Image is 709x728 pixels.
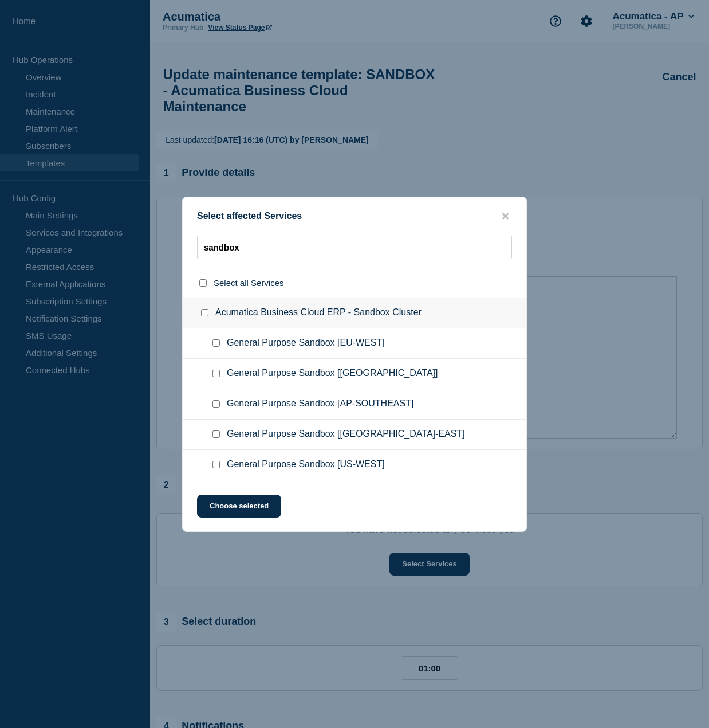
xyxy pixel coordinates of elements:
button: close button [499,211,512,222]
span: General Purpose Sandbox [[GEOGRAPHIC_DATA]-EAST] [227,429,465,440]
span: General Purpose Sandbox [AP-SOUTHEAST] [227,398,413,410]
span: General Purpose Sandbox [US-WEST] [227,459,385,471]
div: Acumatica Business Cloud ERP - Sandbox Cluster [183,298,526,328]
input: General Purpose Sandbox [EU-WEST] checkbox [212,339,220,347]
span: Select all Services [214,278,284,288]
input: General Purpose Sandbox [US-EAST] checkbox [212,430,220,438]
span: General Purpose Sandbox [[GEOGRAPHIC_DATA]] [227,368,438,379]
input: select all checkbox [199,279,207,287]
button: Choose selected [197,495,281,518]
input: General Purpose Sandbox [US-WEST] checkbox [212,461,220,468]
input: Search [197,236,512,259]
input: General Purpose Sandbox [CANADA] checkbox [212,370,220,377]
input: Acumatica Business Cloud ERP - Sandbox Cluster checkbox [201,309,208,316]
span: General Purpose Sandbox [EU-WEST] [227,338,385,349]
input: General Purpose Sandbox [AP-SOUTHEAST] checkbox [212,400,220,408]
div: Select affected Services [183,211,526,222]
